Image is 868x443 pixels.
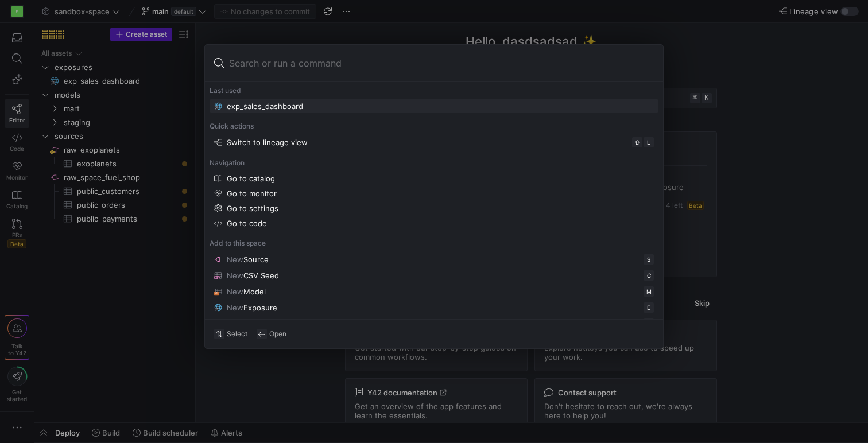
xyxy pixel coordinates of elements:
[647,272,651,279] span: C
[210,239,658,247] div: Add to this space
[210,87,658,95] div: Last used
[646,288,652,295] span: M
[227,287,266,296] div: Model
[227,303,277,312] div: Exposure
[227,138,308,147] div: Switch to lineage view
[227,287,243,296] span: New
[229,54,654,72] input: Search or run a command
[227,189,277,198] div: Go to monitor
[634,139,640,146] span: ⇧
[257,329,286,339] div: Open
[227,255,243,264] span: New
[227,255,269,264] div: Source
[227,219,267,228] div: Go to code
[647,256,650,263] span: S
[647,304,650,311] span: E
[647,139,650,146] span: L
[214,329,247,339] div: Select
[227,271,243,280] span: New
[210,159,658,167] div: Navigation
[227,102,303,111] div: exp_sales_dashboard
[227,271,279,280] div: CSV Seed
[227,204,278,213] div: Go to settings
[227,303,243,312] span: New
[210,122,658,130] div: Quick actions
[227,174,275,183] div: Go to catalog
